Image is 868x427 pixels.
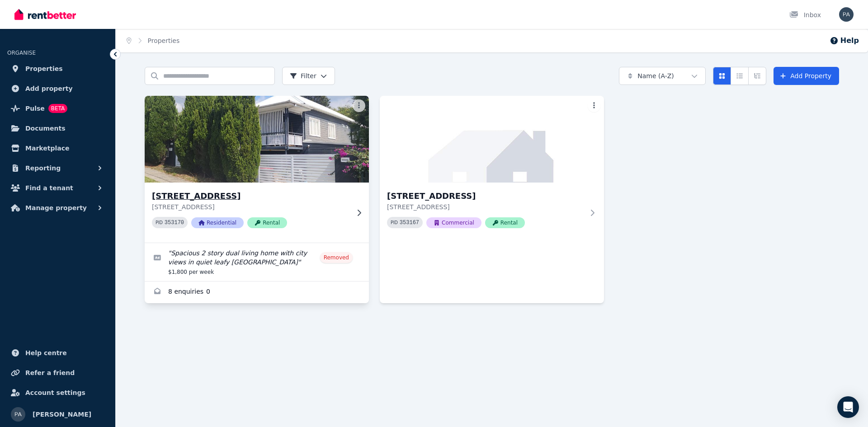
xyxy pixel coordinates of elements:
[7,199,108,217] button: Manage property
[7,60,108,78] a: Properties
[25,163,61,174] span: Reporting
[152,202,349,211] p: [STREET_ADDRESS]
[789,10,821,19] div: Inbox
[25,103,45,114] span: Pulse
[400,220,419,226] code: 353167
[247,217,287,228] span: Rental
[7,344,108,362] a: Help centre
[748,67,766,85] button: Expanded list view
[837,396,859,418] div: Open Intercom Messenger
[145,243,369,281] a: Edit listing: Spacious 2 story dual living home with city views in quiet leafy East Brisbane
[145,96,369,243] a: 16 Northcote St, East Brisbane[STREET_ADDRESS][STREET_ADDRESS]PID 353170ResidentialRental
[713,67,766,85] div: View options
[353,99,365,112] button: More options
[290,71,316,80] span: Filter
[48,104,67,113] span: BETA
[25,367,75,378] span: Refer a friend
[25,387,85,398] span: Account settings
[25,347,67,358] span: Help centre
[165,220,184,226] code: 353170
[14,8,76,21] img: RentBetter
[731,67,749,85] button: Compact list view
[7,99,108,117] a: PulseBETA
[191,217,244,228] span: Residential
[145,282,369,303] a: Enquiries for 16 Northcote St, East Brisbane
[282,67,335,85] button: Filter
[588,99,600,112] button: More options
[7,384,108,402] a: Account settings
[25,83,73,94] span: Add property
[7,159,108,177] button: Reporting
[11,407,25,422] img: Peter Aitcheson
[387,202,584,211] p: [STREET_ADDRESS]
[387,190,584,202] h3: [STREET_ADDRESS]
[152,190,349,202] h3: [STREET_ADDRESS]
[25,202,87,213] span: Manage property
[637,71,674,80] span: Name (A-Z)
[774,67,839,85] a: Add Property
[33,409,91,420] span: [PERSON_NAME]
[25,143,69,154] span: Marketplace
[7,139,108,157] a: Marketplace
[391,220,398,225] small: PID
[380,96,604,183] img: 39 Oxford St, Bulimba
[139,94,375,185] img: 16 Northcote St, East Brisbane
[25,63,63,74] span: Properties
[7,50,36,56] span: ORGANISE
[148,37,180,44] a: Properties
[426,217,481,228] span: Commercial
[7,179,108,197] button: Find a tenant
[830,35,859,46] button: Help
[485,217,525,228] span: Rental
[116,29,190,52] nav: Breadcrumb
[713,67,731,85] button: Card view
[619,67,706,85] button: Name (A-Z)
[156,220,163,225] small: PID
[7,119,108,137] a: Documents
[839,7,854,22] img: Peter Aitcheson
[25,183,73,193] span: Find a tenant
[380,96,604,243] a: 39 Oxford St, Bulimba[STREET_ADDRESS][STREET_ADDRESS]PID 353167CommercialRental
[25,123,66,134] span: Documents
[7,364,108,382] a: Refer a friend
[7,80,108,98] a: Add property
